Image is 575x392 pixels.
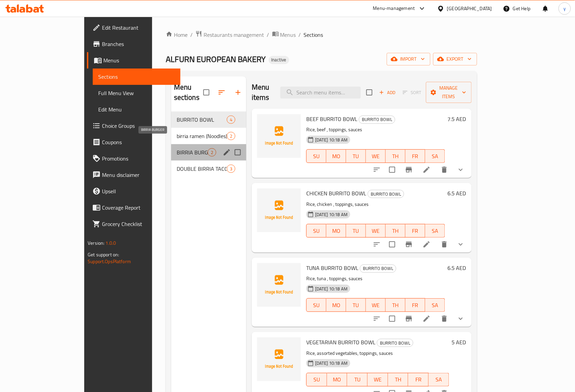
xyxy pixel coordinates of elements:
button: edit [222,147,232,157]
a: Restaurants management [195,30,264,39]
span: FR [408,151,423,161]
a: Coupons [87,134,180,150]
a: Grocery Checklist [87,216,180,232]
span: Get support on: [88,250,119,259]
span: Select section [362,85,377,100]
div: items [208,148,216,156]
span: Select all sections [199,85,213,100]
h6: 6.5 AED [448,189,466,198]
span: TU [349,226,363,236]
nav: Menu sections [171,109,246,180]
span: MO [329,300,343,310]
span: TH [388,300,403,310]
span: 3 [227,166,235,172]
a: Full Menu View [93,85,180,101]
span: birria ramen (Noodles) [177,132,227,140]
button: show more [453,236,469,253]
span: TH [388,151,403,161]
span: import [392,55,425,63]
span: Inactive [269,57,289,63]
span: 4 [227,117,235,123]
a: Edit Restaurant [87,19,180,36]
button: Branch-specific-item [401,311,417,327]
button: WE [368,373,388,387]
span: FR [411,375,426,385]
button: sort-choices [369,236,385,253]
a: Branches [87,36,180,52]
button: TH [386,298,406,312]
button: SA [425,149,445,163]
span: TU [349,300,363,310]
span: [DATE] 10:18 AM [312,137,350,143]
span: Select section first [398,87,426,98]
span: Add item [377,87,398,98]
div: items [227,116,235,124]
span: Grocery Checklist [102,220,175,228]
div: BURRITO BOWL4 [171,111,246,128]
nav: breadcrumb [166,30,477,39]
input: search [280,87,361,99]
span: SU [309,226,324,236]
button: sort-choices [369,162,385,178]
button: FR [406,298,425,312]
a: Edit menu item [423,166,431,174]
button: MO [327,373,348,387]
button: sort-choices [369,311,385,327]
a: Menus [87,52,180,69]
button: TU [346,224,366,238]
button: TU [346,149,366,163]
span: ALFURN EUROPEAN BAKERY [166,51,266,67]
button: SA [425,224,445,238]
svg: Show Choices [457,240,465,248]
span: BURRITO BOWL [360,265,396,272]
span: BURRITO BOWL [177,116,227,124]
a: Edit menu item [423,240,431,248]
span: CHICKEN BURRITO BOWL [306,188,366,198]
span: Menu disclaimer [102,171,175,179]
span: SA [428,300,442,310]
button: SU [306,298,326,312]
svg: Show Choices [457,166,465,174]
button: SA [425,298,445,312]
div: DOUBLE BIRRIA TACOS3 [171,161,246,177]
a: Promotions [87,150,180,167]
div: [GEOGRAPHIC_DATA] [447,5,492,12]
div: BURRITO BOWL [377,339,413,347]
button: export [433,53,477,65]
span: WE [370,375,385,385]
span: Restaurants management [204,31,264,39]
button: SU [306,149,326,163]
span: BURRITO BOWL [368,190,404,198]
div: items [227,132,235,140]
span: TUNA BURRITO BOWL [306,263,358,273]
p: Rice, assorted vegetables, toppings, sauces [306,349,449,358]
h2: Menu sections [174,82,203,103]
span: SA [428,151,442,161]
button: show more [453,162,469,178]
span: FR [408,300,423,310]
img: CHICKEN BURRITO BOWL [257,189,301,232]
span: Branches [102,40,175,48]
span: Menus [103,56,175,64]
span: y [563,5,566,12]
h2: Menu items [252,82,272,103]
button: SU [306,224,326,238]
div: BURRITO BOWL [360,265,396,273]
div: BURRITO BOWL [368,190,404,198]
button: show more [453,311,469,327]
button: TU [346,298,366,312]
div: Menu-management [373,4,415,13]
a: Menu disclaimer [87,167,180,183]
span: Select to update [385,312,399,326]
span: Menus [280,31,296,39]
button: WE [366,298,386,312]
button: Add [377,87,398,98]
button: Branch-specific-item [401,162,417,178]
span: Edit Restaurant [102,24,175,32]
span: 1.0.0 [106,239,116,247]
button: MO [326,149,346,163]
h6: 5 AED [452,337,466,347]
button: SA [429,373,449,387]
button: Manage items [426,82,472,103]
span: WE [369,151,383,161]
